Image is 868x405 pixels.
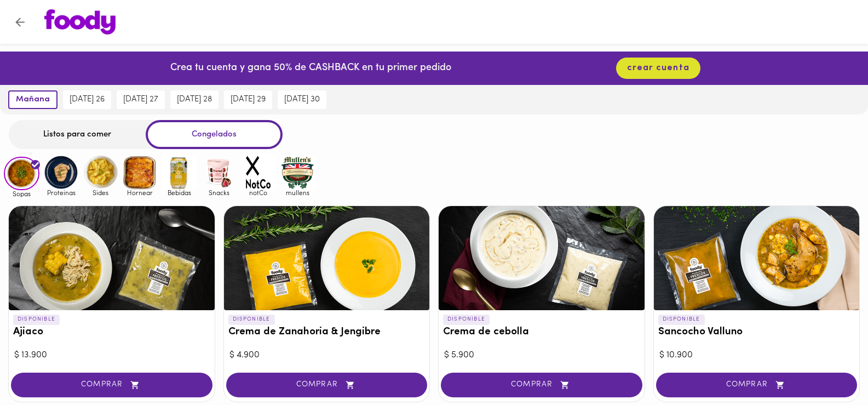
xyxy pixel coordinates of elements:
[443,327,640,338] h3: Crema de cebolla
[25,380,199,390] span: COMPRAR
[280,155,315,190] img: mullens
[43,155,79,190] img: Proteinas
[170,61,451,76] p: Crea tu cuenta y gana 50% de CASHBACK en tu primer pedido
[44,9,116,35] img: logo.png
[231,95,266,105] span: [DATE] 29
[441,373,642,397] button: COMPRAR
[7,9,33,36] button: Volver
[804,341,857,394] iframe: Messagebird Livechat Widget
[9,120,146,149] div: Listos para comer
[443,315,490,324] p: DISPONIBLE
[8,90,58,109] button: mañana
[240,189,276,196] span: notCo
[284,95,320,105] span: [DATE] 30
[240,155,276,190] img: notCo
[122,189,158,196] span: Hornear
[63,90,111,109] button: [DATE] 26
[14,349,209,362] div: $ 13.900
[226,373,428,397] button: COMPRAR
[4,157,39,191] img: Sopas
[170,90,219,109] button: [DATE] 28
[278,90,326,109] button: [DATE] 30
[455,380,629,390] span: COMPRAR
[13,327,210,338] h3: Ajiaco
[670,380,844,390] span: COMPRAR
[83,189,118,196] span: Sides
[177,95,212,105] span: [DATE] 28
[240,380,414,390] span: COMPRAR
[13,315,60,324] p: DISPONIBLE
[616,58,700,79] button: crear cuenta
[4,190,39,197] span: Sopas
[224,206,430,310] div: Crema de Zanahoria & Jengibre
[656,373,858,397] button: COMPRAR
[201,189,237,196] span: Snacks
[224,90,272,109] button: [DATE] 29
[228,327,426,338] h3: Crema de Zanahoria & Jengibre
[654,206,860,310] div: Sancocho Valluno
[659,349,854,362] div: $ 10.900
[162,155,197,190] img: Bebidas
[280,189,315,196] span: mullens
[201,155,237,190] img: Snacks
[162,189,197,196] span: Bebidas
[229,349,424,362] div: $ 4.900
[444,349,639,362] div: $ 5.900
[627,63,689,73] span: crear cuenta
[11,373,212,397] button: COMPRAR
[16,95,50,105] span: mañana
[439,206,645,310] div: Crema de cebolla
[122,155,158,190] img: Hornear
[658,327,855,338] h3: Sancocho Valluno
[146,120,283,149] div: Congelados
[123,95,158,105] span: [DATE] 27
[9,206,215,310] div: Ajiaco
[83,155,118,190] img: Sides
[117,90,165,109] button: [DATE] 27
[658,315,705,324] p: DISPONIBLE
[228,315,275,324] p: DISPONIBLE
[70,95,105,105] span: [DATE] 26
[43,189,79,196] span: Proteinas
